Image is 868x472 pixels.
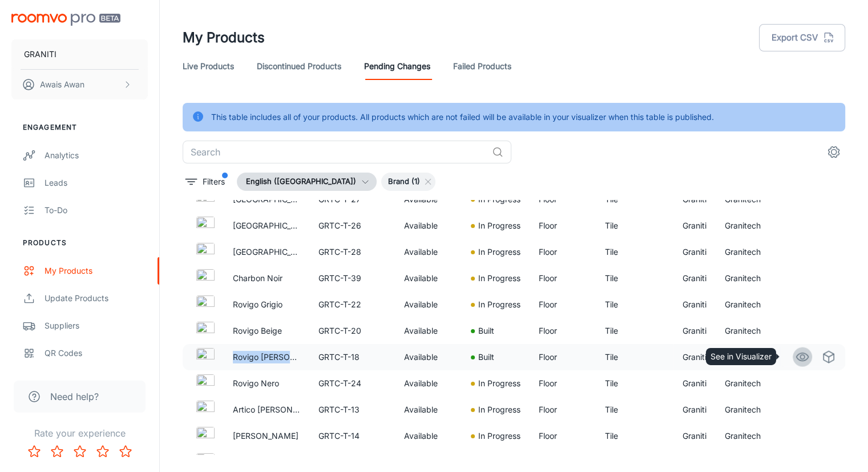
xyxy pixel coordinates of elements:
[596,239,673,265] td: Tile
[233,272,300,285] p: Charbon Noir
[381,176,427,187] span: Brand (1)
[24,48,56,61] p: GRANITI
[673,291,716,318] td: Graniti
[822,141,845,163] button: settings
[596,265,673,291] td: Tile
[478,298,520,311] p: In Progress
[233,298,300,311] p: Rovigo Grigio
[395,397,462,423] td: Available
[530,397,596,423] td: Floor
[395,239,462,265] td: Available
[478,219,520,232] p: In Progress
[478,272,520,285] p: In Progress
[309,318,395,344] td: GRTC-T-20
[673,344,716,370] td: Graniti
[596,291,673,318] td: Tile
[453,53,511,80] a: Failed Products
[91,440,114,463] button: Rate 4 star
[183,141,487,163] input: Search
[673,213,716,239] td: Graniti
[309,344,395,370] td: GRTC-T-18
[45,149,148,162] div: Analytics
[530,344,596,370] td: Floor
[395,423,462,449] td: Available
[233,246,300,258] p: [GEOGRAPHIC_DATA]
[233,403,300,416] p: Artico [PERSON_NAME]
[673,370,716,397] td: Graniti
[478,325,494,337] p: Built
[211,106,714,128] div: This table includes all of your products. All products which are not failed will be available in ...
[309,239,395,265] td: GRTC-T-28
[395,344,462,370] td: Available
[478,430,520,442] p: In Progress
[596,397,673,423] td: Tile
[395,213,462,239] td: Available
[9,426,150,440] p: Rate your experience
[68,440,91,463] button: Rate 3 star
[395,291,462,318] td: Available
[759,24,845,51] button: Export CSV
[530,291,596,318] td: Floor
[596,344,673,370] td: Tile
[237,173,377,191] button: English ([GEOGRAPHIC_DATA])
[364,53,430,80] a: Pending Changes
[673,423,716,449] td: Graniti
[114,440,137,463] button: Rate 5 star
[819,347,838,367] a: See in Virtual Samples
[596,423,673,449] td: Tile
[530,318,596,344] td: Floor
[395,370,462,397] td: Available
[309,423,395,449] td: GRTC-T-14
[716,344,770,370] td: Granitech
[309,265,395,291] td: GRTC-T-39
[183,53,234,80] a: Live Products
[45,319,148,332] div: Suppliers
[203,175,225,188] p: Filters
[45,292,148,305] div: Update Products
[716,239,770,265] td: Granitech
[530,213,596,239] td: Floor
[530,265,596,291] td: Floor
[233,377,300,390] p: Rovigo Nero
[11,70,148,99] button: Awais Awan
[478,246,520,258] p: In Progress
[596,370,673,397] td: Tile
[716,291,770,318] td: Granitech
[257,53,341,80] a: Discontinued Products
[45,177,148,189] div: Leads
[233,351,300,363] p: Rovigo [PERSON_NAME]
[309,291,395,318] td: GRTC-T-22
[673,397,716,423] td: Graniti
[11,39,148,69] button: GRANITI
[716,213,770,239] td: Granitech
[596,213,673,239] td: Tile
[233,325,300,337] p: Rovigo Beige
[309,213,395,239] td: GRTC-T-26
[478,403,520,416] p: In Progress
[11,14,120,26] img: Roomvo PRO Beta
[45,204,148,217] div: To-do
[381,173,435,191] div: Brand (1)
[596,318,673,344] td: Tile
[478,351,494,363] p: Built
[46,440,68,463] button: Rate 2 star
[478,377,520,390] p: In Progress
[395,318,462,344] td: Available
[23,440,46,463] button: Rate 1 star
[183,27,265,48] h1: My Products
[50,390,99,403] span: Need help?
[530,423,596,449] td: Floor
[716,370,770,397] td: Granitech
[673,265,716,291] td: Graniti
[45,347,148,359] div: QR Codes
[716,397,770,423] td: Granitech
[716,318,770,344] td: Granitech
[309,370,395,397] td: GRTC-T-24
[793,347,812,367] a: See in Visualizer
[716,423,770,449] td: Granitech
[395,265,462,291] td: Available
[530,239,596,265] td: Floor
[673,318,716,344] td: Graniti
[716,265,770,291] td: Granitech
[40,78,84,91] p: Awais Awan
